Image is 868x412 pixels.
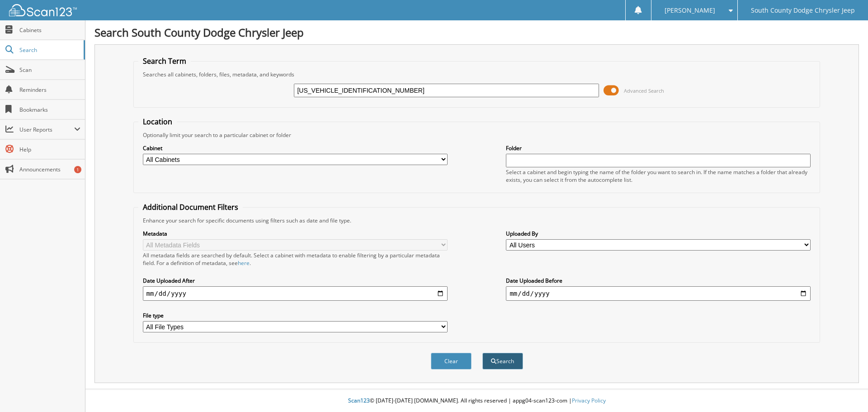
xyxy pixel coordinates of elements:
label: Date Uploaded Before [506,277,811,284]
span: Advanced Search [624,87,664,94]
div: © [DATE]-[DATE] [DOMAIN_NAME]. All rights reserved | appg04-scan123-com | [85,390,868,412]
div: Searches all cabinets, folders, files, metadata, and keywords [138,71,816,78]
span: Bookmarks [19,106,80,114]
img: scan123-logo-white.svg [9,4,77,16]
span: User Reports [19,126,74,133]
label: Date Uploaded After [143,277,448,284]
div: Enhance your search for specific documents using filters such as date and file type. [138,217,816,224]
span: Announcements [19,166,80,173]
label: Folder [506,144,811,152]
h1: Search South County Dodge Chrysler Jeep [94,25,859,40]
legend: Additional Document Filters [138,202,243,212]
div: Select a cabinet and begin typing the name of the folder you want to search in. If the name match... [506,168,811,184]
span: [PERSON_NAME] [665,8,715,13]
input: start [143,286,448,301]
legend: Location [138,117,177,127]
label: Metadata [143,230,448,237]
legend: Search Term [138,56,191,66]
div: Optionally limit your search to a particular cabinet or folder [138,131,816,139]
label: Cabinet [143,144,448,152]
span: Help [19,146,80,153]
label: Uploaded By [506,230,811,237]
span: South County Dodge Chrysler Jeep [751,8,855,13]
span: Search [19,46,79,54]
input: end [506,286,811,301]
iframe: Chat Widget [823,369,868,412]
span: Scan123 [348,397,370,404]
label: File type [143,312,448,319]
button: Clear [431,353,472,369]
a: Privacy Policy [572,397,606,404]
span: Scan [19,66,80,74]
button: Search [482,353,523,369]
a: here [238,259,250,267]
div: All metadata fields are searched by default. Select a cabinet with metadata to enable filtering b... [143,251,448,267]
span: Reminders [19,86,80,94]
span: Cabinets [19,26,80,34]
div: 1 [74,166,81,173]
